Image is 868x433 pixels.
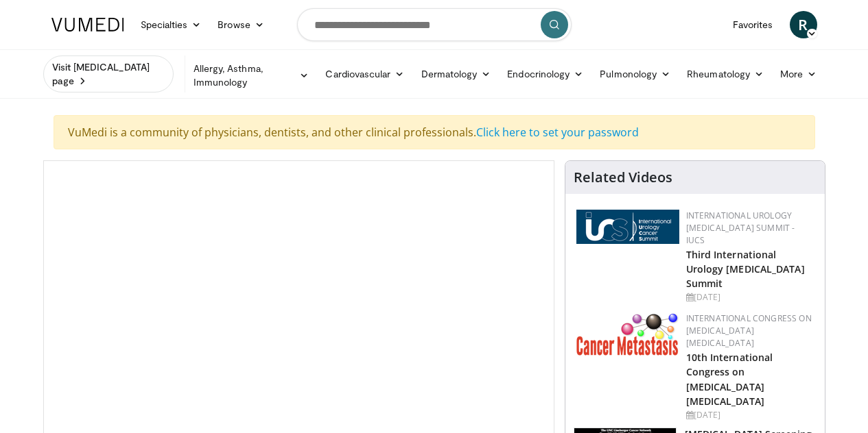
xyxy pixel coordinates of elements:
[679,60,772,88] a: Rheumatology
[43,55,174,92] a: Visit [MEDICAL_DATA] page
[576,210,679,244] img: 62fb9566-9173-4071-bcb6-e47c745411c0.png.150x105_q85_autocrop_double_scale_upscale_version-0.2.png
[686,409,814,421] div: [DATE]
[499,60,591,88] a: Endocrinology
[686,351,773,407] a: 10th International Congress on [MEDICAL_DATA] [MEDICAL_DATA]
[686,248,805,290] a: Third International Urology [MEDICAL_DATA] Summit
[686,312,812,349] a: International Congress on [MEDICAL_DATA] [MEDICAL_DATA]
[686,291,814,304] div: [DATE]
[297,8,572,41] input: Search topics, interventions
[772,60,825,88] a: More
[317,60,412,88] a: Cardiovascular
[790,11,817,38] a: R
[574,169,672,186] h4: Related Videos
[54,115,815,149] div: VuMedi is a community of physicians, dentists, and other clinical professionals.
[686,210,795,246] a: International Urology [MEDICAL_DATA] Summit - IUCS
[725,11,782,38] a: Favorites
[576,312,679,356] img: 6ff8bc22-9509-4454-a4f8-ac79dd3b8976.png.150x105_q85_autocrop_double_scale_upscale_version-0.2.png
[185,62,318,89] a: Allergy, Asthma, Immunology
[51,18,124,32] img: VuMedi Logo
[476,125,639,140] a: Click here to set your password
[591,60,679,88] a: Pulmonology
[209,11,272,38] a: Browse
[132,11,210,38] a: Specialties
[413,60,500,88] a: Dermatology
